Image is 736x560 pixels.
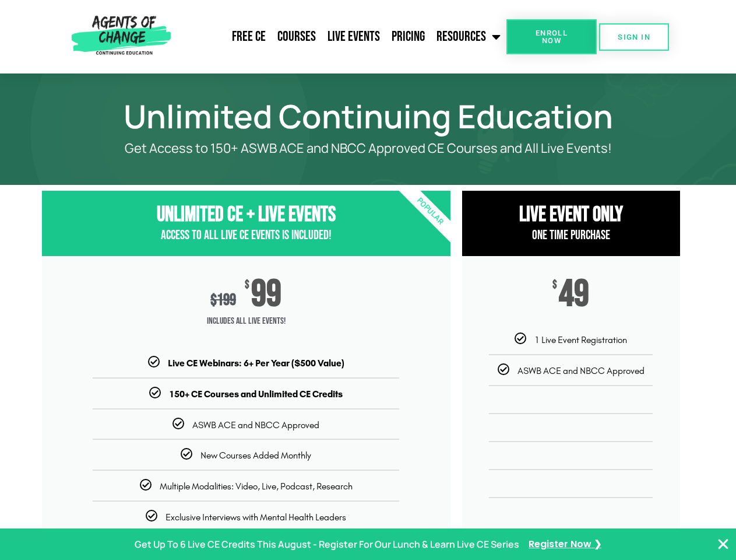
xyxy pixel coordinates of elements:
[462,202,680,228] h3: Live Event Only
[36,103,700,129] h1: Unlimited Continuing Education
[192,419,319,430] span: ASWB ACE and NBCC Approved
[386,22,431,51] a: Pricing
[210,290,217,310] span: $
[529,536,601,553] a: Register Now ❯
[42,202,450,228] h3: Unlimited CE + Live Events
[618,33,650,41] span: SIGN IN
[175,22,506,51] nav: Menu
[272,22,322,51] a: Courses
[200,450,311,461] span: New Courses Added Monthly
[135,536,519,553] p: Get Up To 6 Live CE Credits This August - Register For Our Lunch & Learn Live CE Series
[431,22,506,51] a: Resources
[506,19,597,54] a: Enroll Now
[160,481,353,492] span: Multiple Modalities: Video, Live, Podcast, Research
[210,290,236,310] div: 199
[525,29,578,44] span: Enroll Now
[534,334,627,345] span: 1 Live Event Registration
[169,388,343,400] b: 150+ CE Courses and Unlimited CE Credits
[322,22,386,51] a: Live Events
[599,23,669,51] a: SIGN IN
[517,365,645,376] span: ASWB ACE and NBCC Approved
[559,279,589,310] span: 49
[245,279,249,291] span: $
[161,228,332,243] span: Access to All Live CE Events Is Included!
[165,512,346,523] span: Exclusive Interviews with Mental Health Leaders
[362,144,497,279] div: Popular
[226,22,272,51] a: Free CE
[532,228,610,243] span: One Time Purchase
[83,141,654,156] p: Get Access to 150+ ASWB ACE and NBCC Approved CE Courses and All Live Events!
[42,310,450,333] span: Includes ALL Live Events!
[251,279,281,310] span: 99
[716,537,730,551] button: Close Banner
[552,279,557,291] span: $
[168,358,344,369] b: Live CE Webinars: 6+ Per Year ($500 Value)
